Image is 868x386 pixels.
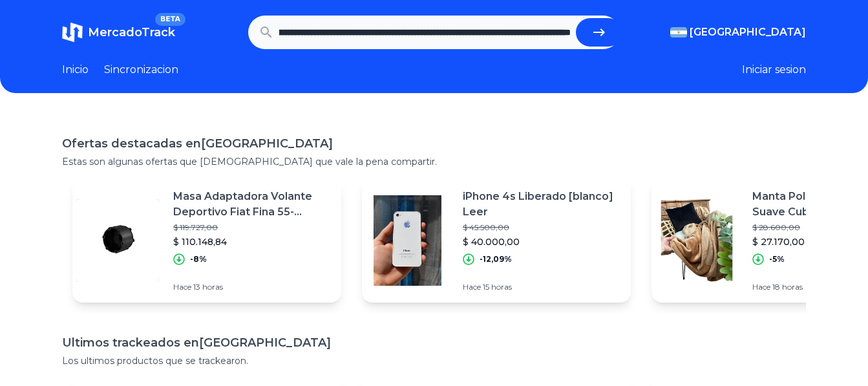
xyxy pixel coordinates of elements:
img: Featured image [651,195,742,286]
a: Featured imageMasa Adaptadora Volante Deportivo Fiat Fina 55-[PERSON_NAME]$ 119.727,00$ 110.148,8... [72,178,341,303]
p: $ 45.500,00 [463,222,620,233]
img: Argentina [670,27,687,38]
p: $ 110.148,84 [173,235,331,248]
button: Iniciar sesion [742,62,806,78]
h1: Ofertas destacadas en [GEOGRAPHIC_DATA] [62,134,806,153]
img: Featured image [72,195,163,286]
a: Featured imageiPhone 4s Liberado [blanco] Leer$ 45.500,00$ 40.000,00-12,09%Hace 15 horas [362,178,631,303]
p: Hace 13 horas [173,282,331,292]
p: iPhone 4s Liberado [blanco] Leer [463,189,620,220]
a: MercadoTrackBETA [62,22,175,43]
p: -5% [769,254,785,264]
p: $ 119.727,00 [173,222,331,233]
h1: Ultimos trackeados en [GEOGRAPHIC_DATA] [62,334,806,352]
p: $ 40.000,00 [463,235,620,248]
p: -8% [190,254,207,264]
img: MercadoTrack [62,22,83,43]
p: Los ultimos productos que se trackearon. [62,354,806,367]
button: [GEOGRAPHIC_DATA] [670,25,806,40]
span: [GEOGRAPHIC_DATA] [690,25,806,40]
img: Featured image [362,195,452,286]
a: Inicio [62,62,89,78]
p: Estas son algunas ofertas que [DEMOGRAPHIC_DATA] que vale la pena compartir. [62,155,806,168]
p: -12,09% [480,254,512,264]
span: BETA [155,13,185,26]
span: MercadoTrack [88,25,175,39]
a: Sincronizacion [104,62,178,78]
p: Hace 15 horas [463,282,620,292]
p: Masa Adaptadora Volante Deportivo Fiat Fina 55-[PERSON_NAME] [173,189,331,220]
